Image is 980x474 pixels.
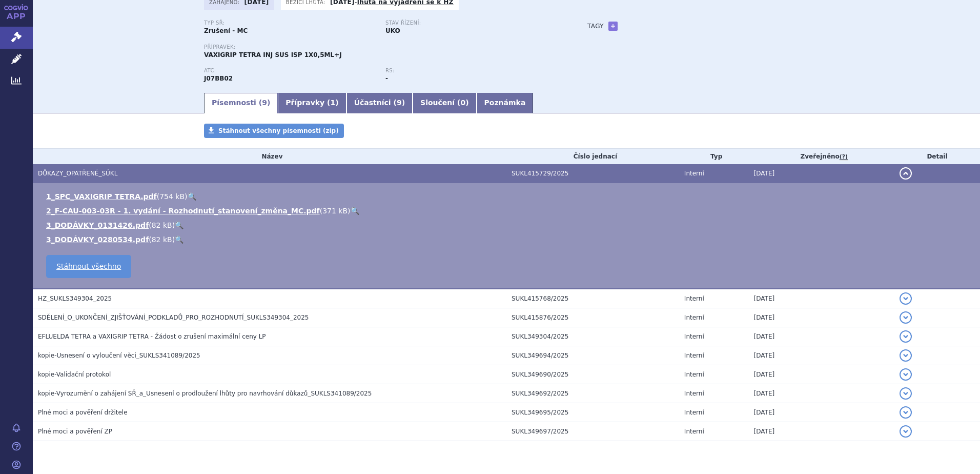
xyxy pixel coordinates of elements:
[506,403,679,422] td: SUKL349695/2025
[351,207,359,215] a: 🔍
[506,149,679,164] th: Číslo jednací
[749,422,894,441] td: [DATE]
[38,409,128,416] span: Plné moci a pověření držitele
[46,235,149,244] a: 3_DODÁVKY_0280534.pdf
[749,403,894,422] td: [DATE]
[46,234,970,245] li: ( )
[331,98,336,107] span: 1
[385,75,388,82] strong: -
[204,75,233,82] strong: CHŘIPKA, INAKTIVOVANÁ VAKCÍNA, ŠTĚPENÝ VIRUS NEBO POVRCHOVÝ ANTIGEN
[46,207,320,215] a: 2_F-CAU-003-03R - 1. vydání - Rozhodnutí_stanovení_změna_MC.pdf
[684,295,704,302] span: Interní
[749,384,894,403] td: [DATE]
[46,220,970,230] li: ( )
[506,164,679,183] td: SUKL415729/2025
[188,192,196,201] a: 🔍
[506,308,679,327] td: SUKL415876/2025
[46,221,149,229] a: 3_DODÁVKY_0131426.pdf
[175,221,183,229] a: 🔍
[204,124,344,138] a: Stáhnout všechny písemnosti (zip)
[204,68,375,74] p: ATC:
[262,98,267,107] span: 9
[38,352,200,359] span: kopie-Usnesení o vyloučení věci_SUKLS341089/2025
[322,207,348,215] span: 371 kB
[587,20,604,32] h3: Tagy
[46,206,970,216] li: ( )
[684,170,704,177] span: Interní
[506,422,679,441] td: SUKL349697/2025
[840,153,848,161] abbr: (?)
[506,365,679,384] td: SUKL349690/2025
[159,192,185,201] span: 754 kB
[900,425,912,438] button: detail
[749,346,894,365] td: [DATE]
[204,93,278,113] a: Písemnosti (9)
[684,409,704,416] span: Interní
[894,149,980,164] th: Detail
[900,349,912,362] button: detail
[204,20,375,26] p: Typ SŘ:
[608,22,618,31] a: +
[46,191,970,202] li: ( )
[684,333,704,340] span: Interní
[684,428,704,435] span: Interní
[397,98,402,107] span: 9
[413,93,476,113] a: Sloučení (0)
[749,308,894,327] td: [DATE]
[385,27,400,34] strong: UKO
[204,51,342,58] span: VAXIGRIP TETRA INJ SUS ISP 1X0,5ML+J
[749,149,894,164] th: Zveřejněno
[46,192,157,201] a: 1_SPC_VAXIGRIP TETRA.pdf
[679,149,749,164] th: Typ
[749,327,894,346] td: [DATE]
[38,333,266,340] span: EFLUELDA TETRA a VAXIGRIP TETRA - Žádost o zrušení maximální ceny LP
[900,387,912,400] button: detail
[460,98,465,107] span: 0
[38,170,117,177] span: DŮKAZY_OPATŘENÉ_SÚKL
[684,371,704,378] span: Interní
[46,255,131,278] a: Stáhnout všechno
[900,167,912,180] button: detail
[38,295,112,302] span: HZ_SUKLS349304_2025
[506,289,679,308] td: SUKL415768/2025
[477,93,534,113] a: Poznámka
[278,93,346,113] a: Přípravky (1)
[204,44,567,50] p: Přípravek:
[218,127,339,134] span: Stáhnout všechny písemnosti (zip)
[385,20,557,26] p: Stav řízení:
[749,365,894,384] td: [DATE]
[684,314,704,321] span: Interní
[385,68,557,74] p: RS:
[204,27,248,34] strong: Zrušení - MC
[900,406,912,419] button: detail
[346,93,413,113] a: Účastníci (9)
[684,390,704,397] span: Interní
[38,371,111,378] span: kopie-Validační protokol
[506,346,679,365] td: SUKL349694/2025
[900,368,912,381] button: detail
[152,221,172,229] span: 82 kB
[684,352,704,359] span: Interní
[506,384,679,403] td: SUKL349692/2025
[152,235,172,244] span: 82 kB
[506,327,679,346] td: SUKL349304/2025
[749,289,894,308] td: [DATE]
[900,311,912,324] button: detail
[33,149,506,164] th: Název
[38,314,309,321] span: SDĚLENÍ_O_UKONČENÍ_ZJIŠŤOVÁNÍ_PODKLADŮ_PRO_ROZHODNUTÍ_SUKLS349304_2025
[38,390,372,397] span: kopie-Vyrozumění o zahájení SŘ_a_Usnesení o prodloužení lhůty pro navrhování důkazů_SUKLS341089/2025
[900,292,912,305] button: detail
[175,235,183,244] a: 🔍
[38,428,112,435] span: Plné moci a pověření ZP
[749,164,894,183] td: [DATE]
[900,330,912,343] button: detail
